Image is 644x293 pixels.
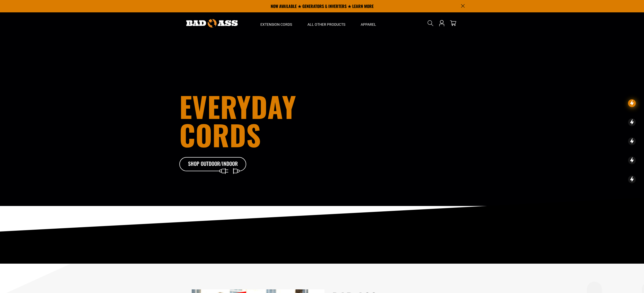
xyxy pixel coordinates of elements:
summary: Apparel [353,12,384,34]
h1: Everyday cords [179,92,351,149]
a: Shop Outdoor/Indoor [179,157,246,171]
summary: Extension Cords [253,12,300,34]
img: Bad Ass Extension Cords [186,19,238,28]
summary: Search [426,19,435,27]
span: All Other Products [307,22,345,27]
summary: All Other Products [300,12,353,34]
span: Extension Cords [260,22,292,27]
span: Apparel [361,22,376,27]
